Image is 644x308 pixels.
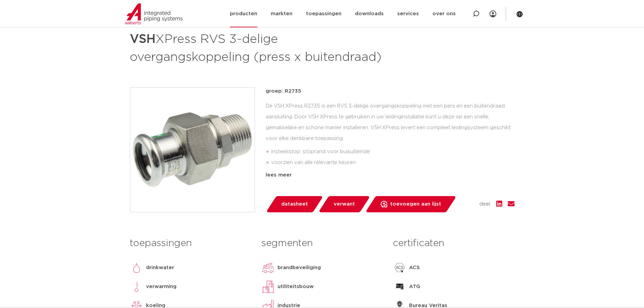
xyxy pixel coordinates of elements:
[409,264,420,272] p: ACS
[146,283,176,291] p: verwarming
[271,168,515,179] li: Leak Before Pressed-functie
[393,280,406,293] img: ATG
[266,87,515,95] p: groep: R2735
[266,196,323,212] a: datasheet
[334,199,355,210] span: verwant
[393,237,514,250] h3: certificaten
[271,146,515,157] li: insteekstop: stoprand voor buisuiteinde
[278,283,314,291] p: utiliteitsbouw
[393,261,406,275] img: ACS
[281,199,308,210] span: datasheet
[278,264,321,272] p: brandbeveiliging
[130,33,156,45] strong: VSH
[318,196,370,212] a: verwant
[409,283,420,291] p: ATG
[479,200,491,208] span: deel:
[130,237,251,250] h3: toepassingen
[130,280,143,293] img: verwarming
[266,101,515,168] div: De VSH XPress R2735 is een RVS 3-delige overgangskoppeling met een pers en een buitendraad aanslu...
[261,237,383,250] h3: segmenten
[261,280,275,293] img: utiliteitsbouw
[130,261,143,275] img: drinkwater
[261,261,275,275] img: brandbeveiliging
[271,157,515,168] li: voorzien van alle relevante keuren
[146,264,174,272] p: drinkwater
[130,88,255,212] img: Product Image for VSH XPress RVS 3-delige overgangskoppeling (press x buitendraad)
[130,29,384,66] h1: XPress RVS 3-delige overgangskoppeling (press x buitendraad)
[390,199,441,210] span: toevoegen aan lijst
[266,171,515,179] div: lees meer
